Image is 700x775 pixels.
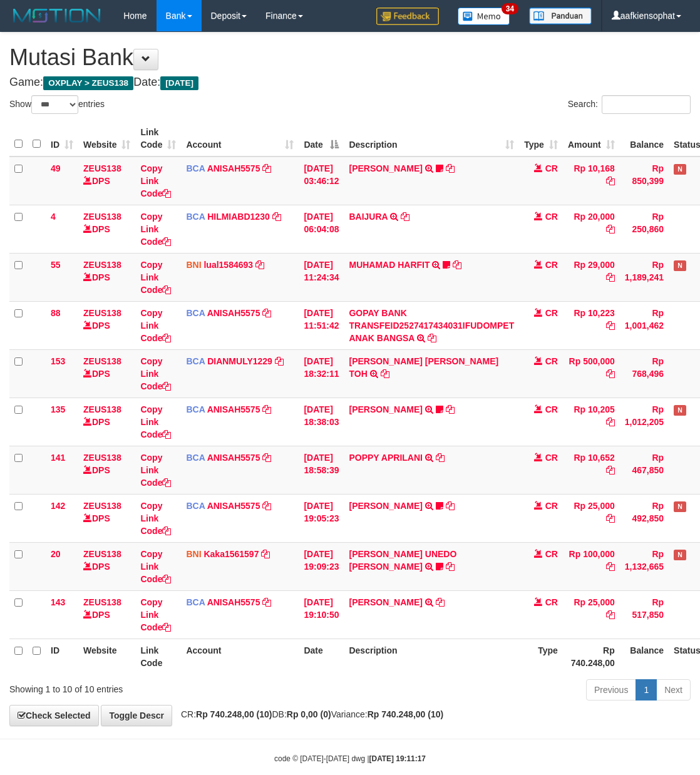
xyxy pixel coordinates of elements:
td: Rp 492,850 [620,494,669,542]
td: Rp 20,000 [563,205,620,253]
a: ANISAH5575 [207,501,260,511]
td: [DATE] 03:46:12 [299,157,344,205]
a: [PERSON_NAME] [PERSON_NAME] TOH [349,356,498,379]
span: 143 [51,597,65,607]
a: Copy Link Code [140,549,171,584]
td: DPS [78,494,135,542]
a: Copy lual1584693 to clipboard [255,260,264,270]
a: Copy Link Code [140,453,171,488]
span: CR [545,163,558,173]
span: 4 [51,212,56,222]
th: Link Code [135,639,181,674]
span: 20 [51,549,61,559]
span: BCA [186,212,205,222]
th: Date: activate to sort column descending [299,121,344,157]
th: Date [299,639,344,674]
span: CR [545,404,558,414]
td: Rp 768,496 [620,349,669,398]
th: Description [344,639,519,674]
td: Rp 10,652 [563,446,620,494]
small: code © [DATE]-[DATE] dwg | [274,754,426,763]
h1: Mutasi Bank [9,45,691,70]
img: Feedback.jpg [376,8,439,25]
a: Copy ANISAH5575 to clipboard [262,597,271,607]
a: Copy Rp 10,652 to clipboard [606,465,615,475]
span: BCA [186,453,205,463]
span: CR [545,549,558,559]
a: ZEUS138 [83,404,121,414]
td: [DATE] 18:38:03 [299,398,344,446]
td: [DATE] 19:05:23 [299,494,344,542]
a: Copy CARINA OCTAVIA TOH to clipboard [381,369,389,379]
a: Copy Rp 20,000 to clipboard [606,224,615,234]
div: Showing 1 to 10 of 10 entries [9,678,282,695]
th: Website [78,639,135,674]
a: Copy HILMIABD1230 to clipboard [272,212,281,222]
td: Rp 517,850 [620,590,669,639]
a: POPPY APRILANI [349,453,422,463]
a: ANISAH5575 [207,308,260,318]
a: Toggle Descr [101,705,172,726]
a: Copy Link Code [140,404,171,439]
a: Previous [586,679,636,701]
a: Copy ANISAH5575 to clipboard [262,308,271,318]
span: [DATE] [160,76,198,90]
td: DPS [78,446,135,494]
td: DPS [78,205,135,253]
a: Copy GOPAY BANK TRANSFEID2527417434031IFUDOMPET ANAK BANGSA to clipboard [428,333,436,343]
a: Copy MUHAMAD HARFIT to clipboard [453,260,461,270]
td: Rp 25,000 [563,590,620,639]
a: Copy SAMUEL UNEDO SIMBOLON to clipboard [446,562,455,572]
th: Type [519,639,563,674]
a: Copy Link Code [140,308,171,343]
a: DIANMULY1229 [207,356,272,366]
td: [DATE] 06:04:08 [299,205,344,253]
a: ZEUS138 [83,308,121,318]
span: BCA [186,501,205,511]
a: Copy Link Code [140,163,171,198]
a: ANISAH5575 [207,404,260,414]
span: CR: DB: Variance: [175,709,443,719]
td: Rp 467,850 [620,446,669,494]
img: panduan.png [529,8,592,24]
td: DPS [78,301,135,349]
th: Balance [620,121,669,157]
a: ZEUS138 [83,163,121,173]
label: Show entries [9,95,105,114]
a: ZEUS138 [83,356,121,366]
span: BCA [186,163,205,173]
a: Copy Rp 500,000 to clipboard [606,369,615,379]
span: Has Note [674,405,686,416]
a: Copy Link Code [140,356,171,391]
strong: Rp 0,00 (0) [287,709,331,719]
span: Has Note [674,164,686,175]
span: 34 [502,3,518,14]
th: Website: activate to sort column ascending [78,121,135,157]
span: CR [545,501,558,511]
a: [PERSON_NAME] [349,404,422,414]
span: OXPLAY > ZEUS138 [43,76,133,90]
span: CR [545,356,558,366]
a: Copy DIANMULY1229 to clipboard [275,356,284,366]
td: Rp 500,000 [563,349,620,398]
h4: Game: Date: [9,76,691,89]
th: Account: activate to sort column ascending [181,121,299,157]
strong: Rp 740.248,00 (10) [196,709,272,719]
td: DPS [78,398,135,446]
td: [DATE] 19:10:50 [299,590,344,639]
a: Copy ANISAH5575 to clipboard [262,453,271,463]
a: [PERSON_NAME] [349,163,422,173]
th: Balance [620,639,669,674]
a: ZEUS138 [83,212,121,222]
a: Copy NELLY PAHWANI to clipboard [436,597,445,607]
a: Kaka1561597 [203,549,259,559]
a: Copy Rp 29,000 to clipboard [606,272,615,282]
th: Description: activate to sort column ascending [344,121,519,157]
span: Has Note [674,260,686,271]
th: Type: activate to sort column ascending [519,121,563,157]
select: Showentries [31,95,78,114]
a: Copy ALVIN AGUSTI to clipboard [446,404,455,414]
span: Has Note [674,501,686,512]
span: BNI [186,260,201,270]
th: Amount: activate to sort column ascending [563,121,620,157]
